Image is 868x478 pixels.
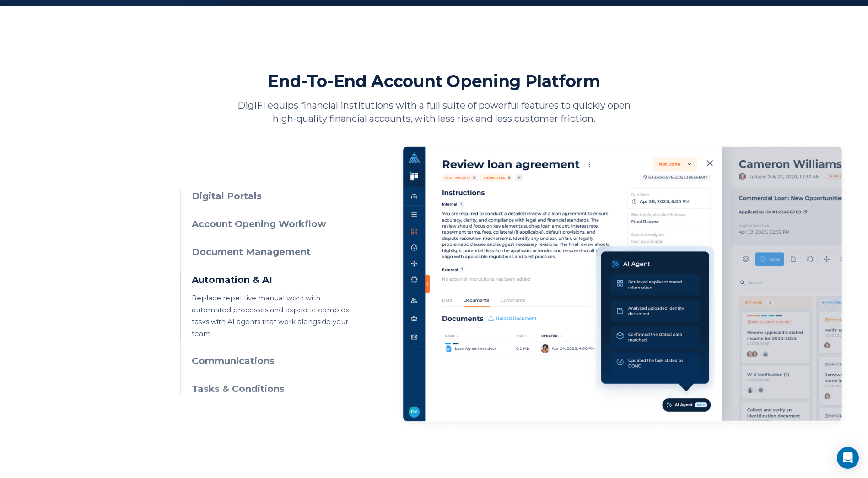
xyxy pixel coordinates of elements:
[192,382,358,396] h3: Tasks & Conditions
[192,273,358,287] h3: Automation & AI
[192,217,358,231] h3: Account Opening Workflow
[192,292,358,340] p: Replace repetitive manual work with automated processes and expedite complex tasks with AI agents...
[268,71,600,92] h2: End-To-End Account Opening Platform
[399,142,846,431] img: Automation & AI
[192,354,358,368] h3: Communications
[837,447,859,469] div: Open Intercom Messenger
[235,99,633,125] p: DigiFi equips financial institutions with a full suite of powerful features to quickly open high-...
[192,245,358,259] h3: Document Management
[192,190,358,203] h3: Digital Portals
